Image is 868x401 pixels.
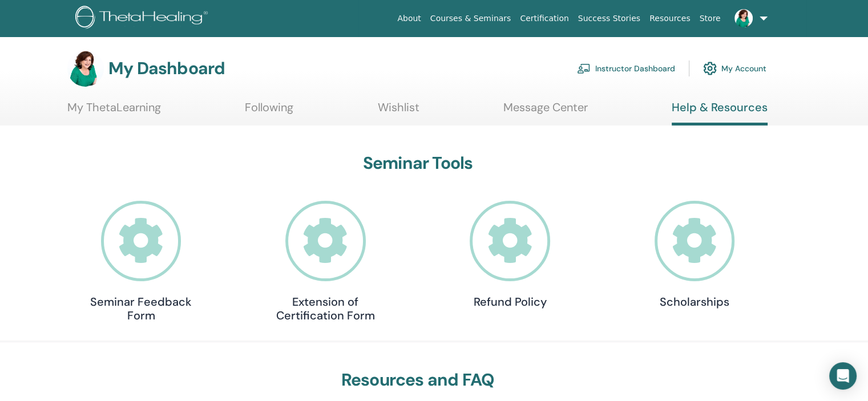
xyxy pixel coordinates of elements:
[637,201,752,309] a: Scholarships
[577,56,675,81] a: Instructor Dashboard
[84,370,752,390] h3: Resources and FAQ
[378,100,419,123] a: Wishlist
[515,8,573,29] a: Certification
[503,100,588,123] a: Message Center
[734,9,753,27] img: default.jpg
[67,50,104,87] img: default.jpg
[574,8,645,29] a: Success Stories
[703,56,766,81] a: My Account
[268,295,382,322] h4: Extension of Certification Form
[108,58,225,79] h3: My Dashboard
[829,362,857,390] div: Open Intercom Messenger
[453,201,567,309] a: Refund Policy
[453,295,567,309] h4: Refund Policy
[393,8,425,29] a: About
[645,8,695,29] a: Resources
[67,100,161,123] a: My ThetaLearning
[75,6,212,31] img: logo.png
[426,8,516,29] a: Courses & Seminars
[637,295,752,309] h4: Scholarships
[268,201,382,322] a: Extension of Certification Form
[245,100,293,123] a: Following
[672,100,768,125] a: Help & Resources
[84,201,198,322] a: Seminar Feedback Form
[695,8,725,29] a: Store
[577,63,591,74] img: chalkboard-teacher.svg
[703,59,717,78] img: cog.svg
[84,295,198,322] h4: Seminar Feedback Form
[84,153,752,173] h3: Seminar Tools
